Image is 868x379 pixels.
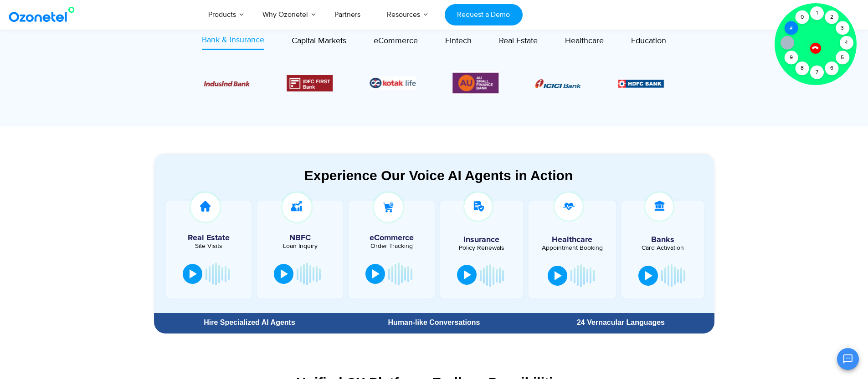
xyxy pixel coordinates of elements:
[840,36,853,50] div: 4
[202,34,264,50] a: Bank & Insurance
[795,61,809,75] div: 8
[535,78,581,89] div: 1 / 6
[535,236,609,244] h5: Healthcare
[202,35,264,45] span: Bank & Insurance
[292,36,346,46] span: Capital Markets
[795,10,809,24] div: 0
[565,34,604,50] a: Healthcare
[370,76,416,90] div: 5 / 6
[631,34,666,50] a: Education
[287,75,333,91] div: 4 / 6
[163,167,714,183] div: Experience Our Voice AI Agents in Action
[626,236,700,244] h5: Banks
[825,10,838,24] div: 2
[445,4,523,25] a: Request a Demo
[499,34,538,50] a: Real Estate
[445,245,519,251] div: Policy Renewals
[618,78,664,89] div: 2 / 6
[287,75,333,91] img: Picture12.png
[810,6,824,20] div: 1
[159,319,341,326] div: Hire Specialized AI Agents
[535,79,581,88] img: Picture8.png
[445,34,472,50] a: Fintech
[374,34,418,50] a: eCommerce
[292,34,346,50] a: Capital Markets
[618,80,664,87] img: Picture9.png
[837,348,859,370] button: Open chat
[836,21,849,35] div: 3
[452,71,498,95] img: Picture13.png
[825,61,838,75] div: 6
[784,51,798,65] div: 9
[353,234,430,242] h5: eCommerce
[626,245,700,251] div: Card Activation
[204,78,250,89] div: 3 / 6
[535,245,609,251] div: Appointment Booking
[810,66,824,79] div: 7
[836,51,849,65] div: 5
[204,81,250,86] img: Picture10.png
[631,36,666,46] span: Education
[345,319,523,326] div: Human-like Conversations
[452,71,498,95] div: 6 / 6
[262,234,339,242] h5: NBFC
[445,236,519,244] h5: Insurance
[445,36,472,46] span: Fintech
[204,71,664,95] div: Image Carousel
[784,21,798,35] div: #
[374,36,418,46] span: eCommerce
[532,319,709,326] div: 24 Vernacular Languages
[170,243,247,249] div: Site Visits
[370,76,416,90] img: Picture26.jpg
[262,243,339,249] div: Loan Inquiry
[353,243,430,249] div: Order Tracking
[499,36,538,46] span: Real Estate
[565,36,604,46] span: Healthcare
[170,234,247,242] h5: Real Estate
